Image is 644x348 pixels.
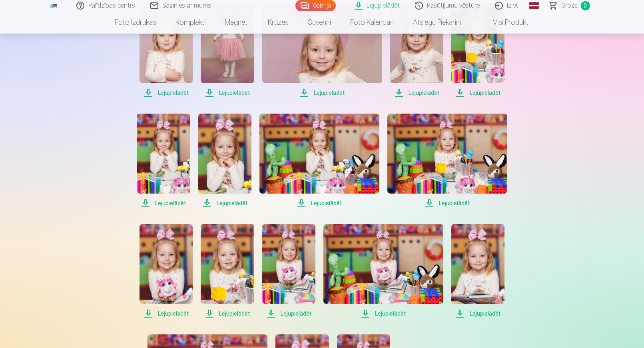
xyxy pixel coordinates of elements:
span: Lejupielādēt [201,88,254,98]
span: Lejupielādēt [451,309,504,318]
a: Lejupielādēt [201,224,254,318]
span: Lejupielādēt [323,309,443,318]
a: Krūzes [258,11,298,34]
span: Lejupielādēt [262,88,382,98]
span: Lejupielādēt [451,88,504,98]
a: Lejupielādēt [140,224,193,318]
a: Lejupielādēt [137,114,190,208]
span: 0 [581,1,590,10]
img: /fa1 [50,3,58,8]
a: Magnēti [215,11,258,34]
span: Lejupielādēt [390,88,443,98]
a: Lejupielādēt [259,114,379,208]
a: Suvenīri [298,11,341,34]
a: Lejupielādēt [390,3,443,98]
a: Lejupielādēt [451,224,504,318]
span: Lejupielādēt [137,198,190,208]
a: Lejupielādēt [323,224,443,318]
span: Lejupielādēt [201,309,254,318]
a: Lejupielādēt [451,3,504,98]
span: Lejupielādēt [387,198,507,208]
a: Lejupielādēt [201,3,254,98]
span: Lejupielādēt [140,88,193,98]
a: Visi produkti [471,11,539,34]
a: Komplekti [166,11,215,34]
a: Foto kalendāri [341,11,403,34]
a: Atslēgu piekariņi [403,11,471,34]
a: Lejupielādēt [140,3,193,98]
span: Lejupielādēt [198,198,251,208]
span: Lejupielādēt [262,309,315,318]
span: Grozs [561,1,578,10]
span: Lejupielādēt [259,198,379,208]
a: Lejupielādēt [262,3,382,98]
a: Lejupielādēt [262,224,315,318]
a: Lejupielādēt [198,114,251,208]
a: Foto izdrukas [105,11,166,34]
a: Lejupielādēt [387,114,507,208]
span: Lejupielādēt [140,309,193,318]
